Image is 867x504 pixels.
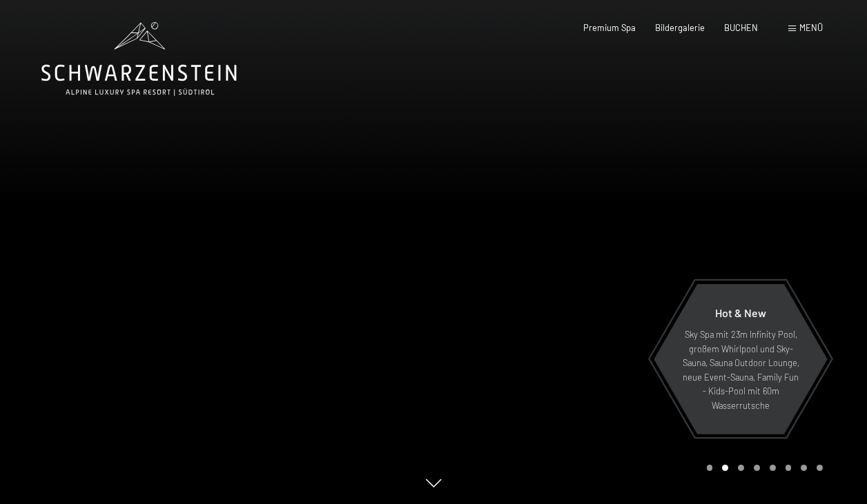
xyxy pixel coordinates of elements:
[770,465,776,471] div: Carousel Page 5
[707,465,713,471] div: Carousel Page 1
[681,327,801,412] p: Sky Spa mit 23m Infinity Pool, großem Whirlpool und Sky-Sauna, Sauna Outdoor Lounge, neue Event-S...
[722,465,728,471] div: Carousel Page 2 (Current Slide)
[724,22,758,33] a: BUCHEN
[655,22,705,33] a: Bildergalerie
[801,465,807,471] div: Carousel Page 7
[715,306,766,319] span: Hot & New
[817,465,823,471] div: Carousel Page 8
[799,22,823,33] span: Menü
[754,465,760,471] div: Carousel Page 4
[702,465,823,471] div: Carousel Pagination
[738,465,744,471] div: Carousel Page 3
[653,283,828,435] a: Hot & New Sky Spa mit 23m Infinity Pool, großem Whirlpool und Sky-Sauna, Sauna Outdoor Lounge, ne...
[786,465,792,471] div: Carousel Page 6
[583,22,636,33] a: Premium Spa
